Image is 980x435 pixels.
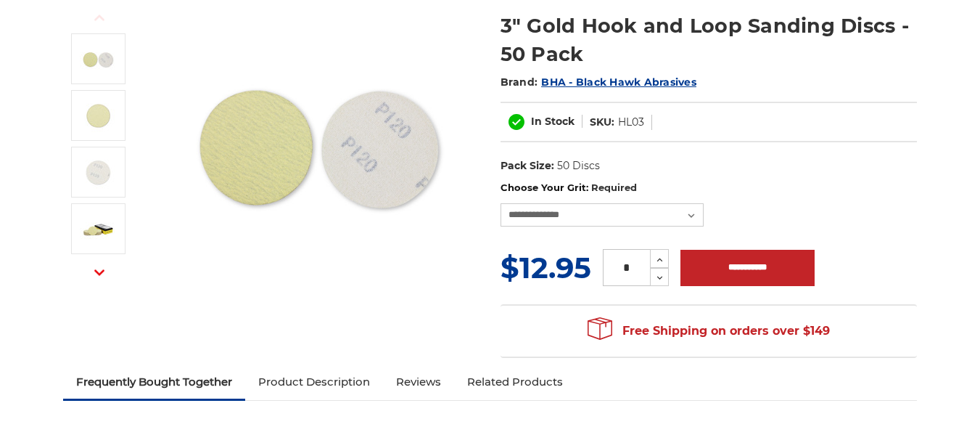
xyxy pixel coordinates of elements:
[63,366,245,398] a: Frequently Bought Together
[501,250,591,285] span: $12.95
[501,158,554,174] dt: Pack Size:
[80,211,116,247] img: 50 pack of 3 inch hook and loop sanding discs gold
[590,115,614,130] dt: SKU:
[588,317,830,346] span: Free Shipping on orders over $149
[541,76,696,89] a: BHA - Black Hawk Abrasives
[501,181,917,195] label: Choose Your Grit:
[531,115,575,128] span: In Stock
[245,366,383,398] a: Product Description
[82,257,117,288] button: Next
[80,41,116,77] img: 3 inch gold hook and loop sanding discs
[454,366,576,398] a: Related Products
[501,12,917,68] h1: 3" Gold Hook and Loop Sanding Discs - 50 Pack
[618,115,644,130] dd: HL03
[82,2,117,33] button: Previous
[80,97,116,134] img: premium 3" sanding disc with hook and loop backing
[501,76,538,89] span: Brand:
[557,158,600,174] dd: 50 Discs
[80,154,116,190] img: velcro backed 3 inch sanding disc
[383,366,454,398] a: Reviews
[591,182,637,193] small: Required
